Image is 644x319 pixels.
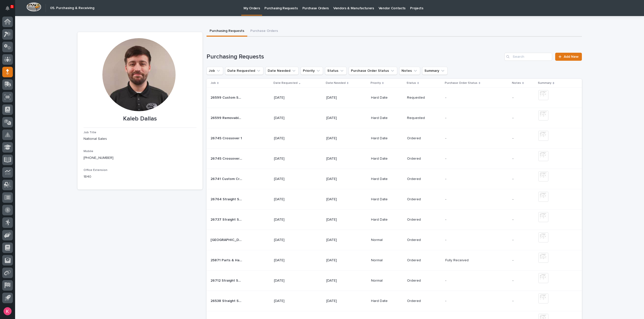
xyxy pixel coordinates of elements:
p: - [512,177,534,181]
p: - [512,116,534,120]
p: - [445,176,447,181]
span: Add New [564,55,579,58]
p: Priority [371,80,381,86]
span: Office Extension [84,169,107,172]
p: - [445,95,447,100]
p: [DATE] [326,157,358,161]
p: Ordered [407,136,438,141]
p: - [445,115,447,120]
p: 26745 Crossover 1 [211,135,243,141]
tr: 26712 Straight Stair26712 Straight Stair [DATE][DATE]NormalOrdered-- - [207,271,582,291]
p: Ordered [407,218,438,222]
p: - [512,136,534,141]
h1: Purchasing Requests [207,53,503,60]
p: [DATE] [326,177,358,181]
p: - [445,196,447,202]
p: Hard Date [371,157,403,161]
p: 26737 Straight Stair [211,217,243,222]
button: Priority [301,67,323,75]
p: - [512,157,534,161]
p: [DATE] [326,279,358,283]
tr: 26599 Removable Guardrail26599 Removable Guardrail [DATE][DATE]Hard DateRequested-- - [207,108,582,128]
p: - [512,299,534,303]
div: Notifications1 [6,6,13,14]
p: Notes [512,80,521,86]
tr: 25871 Parts & Hardware25871 Parts & Hardware [DATE][DATE]NormalOrderedFully ReceivedFully Received - [207,250,582,271]
h2: 05. Purchasing & Receiving [50,6,94,10]
p: [DATE] [274,157,305,161]
p: Ordered [407,299,438,303]
p: Ordered [407,157,438,161]
p: Normal [371,258,403,263]
button: Purchase Order Status [349,67,397,75]
p: [DATE] [274,116,305,120]
button: Notifications [2,3,13,14]
tr: 26741 Custom Crossover26741 Custom Crossover [DATE][DATE]Hard DateOrdered-- - [207,169,582,189]
p: [DATE] [326,197,358,202]
p: 26599 Custom Switchback [211,95,243,100]
p: [DATE] [326,136,358,141]
button: Purchasing Requests [207,26,247,37]
p: Ordered [407,258,438,263]
tr: 26745 Crossover 226745 Crossover 2 [DATE][DATE]Hard DateOrdered-- - [207,149,582,169]
p: Hard Date [371,218,403,222]
p: Normal [371,279,403,283]
p: - [512,96,534,100]
p: Ordered [407,279,438,283]
p: [DATE] [326,299,358,303]
p: Ordered [407,177,438,181]
tr: [GEOGRAPHIC_DATA][GEOGRAPHIC_DATA] [DATE][DATE]NormalOrdered-- - [207,230,582,250]
tr: 26745 Crossover 126745 Crossover 1 [DATE][DATE]Hard DateOrdered-- - [207,128,582,149]
p: Normal [371,238,403,242]
p: Ordered [407,197,438,202]
p: [DATE] [274,279,305,283]
p: Requested [407,116,438,120]
tr: 26538 Straight Stair26538 Straight Stair [DATE][DATE]Hard DateOrdered-- - [207,291,582,311]
p: Hard Date [371,136,403,141]
p: Requested [407,96,438,100]
p: 1 [11,5,13,8]
tr: 26737 Straight Stair26737 Straight Stair [DATE][DATE]Hard DateOrdered-- - [207,210,582,230]
p: Date Requested [273,80,298,86]
p: - [445,135,447,141]
p: [GEOGRAPHIC_DATA] [211,237,243,242]
p: Fully Received [445,257,470,263]
p: Hard Date [371,299,403,303]
p: [DATE] [274,177,305,181]
p: Date Needed [326,80,346,86]
tr: 26764 Straight Stair26764 Straight Stair [DATE][DATE]Hard DateOrdered-- - [207,189,582,210]
p: [DATE] [326,238,358,242]
p: [DATE] [274,258,305,263]
p: 26712 Straight Stair [211,278,243,283]
button: Notes [399,67,420,75]
p: - [445,237,447,242]
p: Hard Date [371,116,403,120]
span: Job Title [84,131,96,134]
p: - [512,238,534,242]
p: [DATE] [326,116,358,120]
p: [DATE] [274,96,305,100]
p: 26538 Straight Stair [211,298,243,303]
p: 26764 Straight Stair [211,196,243,202]
p: - [512,218,534,222]
p: 26741 Custom Crossover [211,176,243,181]
p: Hard Date [371,197,403,202]
a: Add New [555,53,582,61]
p: - [445,217,447,222]
input: Search [504,53,552,61]
button: users-avatar [2,306,13,316]
p: [DATE] [326,258,358,263]
p: Hard Date [371,96,403,100]
a: [PHONE_NUMBER] [84,156,113,160]
p: - [445,298,447,303]
tr: 26599 Custom Switchback26599 Custom Switchback [DATE][DATE]Hard DateRequested-- - [207,88,582,108]
p: - [512,279,534,283]
p: 1840 [84,174,196,179]
p: [DATE] [274,136,305,141]
p: Kaleb Dallas [84,115,196,122]
p: National Sales [84,136,196,142]
p: Summary [538,80,551,86]
p: - [445,156,447,161]
p: [DATE] [274,197,305,202]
